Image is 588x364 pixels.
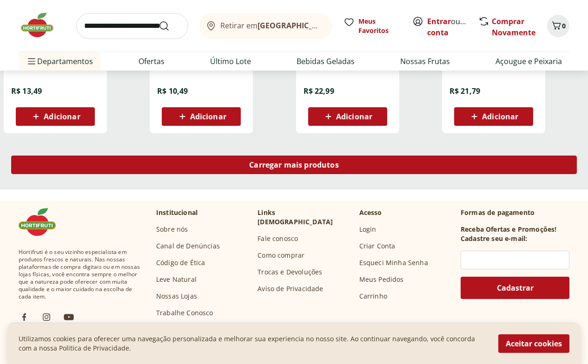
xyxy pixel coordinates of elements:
[427,16,469,38] span: ou
[454,107,533,126] button: Adicionar
[19,312,30,323] img: fb
[210,56,251,67] a: Último Lote
[156,208,198,217] p: Institucional
[11,156,577,178] a: Carregar mais produtos
[199,13,332,39] button: Retirar em[GEOGRAPHIC_DATA]/[GEOGRAPHIC_DATA]
[156,258,205,267] a: Código de Ética
[258,251,304,260] a: Como comprar
[41,312,52,323] img: ig
[359,208,382,217] p: Acesso
[16,107,95,126] button: Adicionar
[156,225,188,234] a: Sobre nós
[19,248,141,300] span: Hortifruti é o seu vizinho especialista em produtos frescos e naturais. Nas nossas plataformas de...
[220,21,323,30] span: Retirar em
[19,11,65,39] img: Hortifruti
[359,225,377,234] a: Login
[258,267,322,277] a: Trocas e Devoluções
[427,16,451,26] a: Entrar
[496,56,562,67] a: Açougue e Peixaria
[258,20,414,31] b: [GEOGRAPHIC_DATA]/[GEOGRAPHIC_DATA]
[156,308,213,318] a: Trabalhe Conosco
[359,292,387,301] a: Carrinho
[449,86,480,96] span: R$ 21,79
[461,225,556,234] h3: Receba Ofertas e Promoções!
[497,284,534,292] span: Cadastrar
[498,334,569,353] button: Aceitar cookies
[139,56,165,67] a: Ofertas
[157,86,188,96] span: R$ 10,49
[461,277,569,299] button: Cadastrar
[162,107,241,126] button: Adicionar
[359,275,404,284] a: Meus Pedidos
[258,234,298,243] a: Fale conosco
[297,56,355,67] a: Bebidas Geladas
[258,284,323,293] a: Aviso de Privacidade
[156,292,197,301] a: Nossas Lojas
[258,208,351,227] p: Links [DEMOGRAPHIC_DATA]
[19,208,65,236] img: Hortifruti
[156,241,220,251] a: Canal de Denúncias
[304,86,334,96] span: R$ 22,99
[63,312,74,323] img: ytb
[344,17,401,35] a: Meus Favoritos
[359,241,396,251] a: Criar Conta
[156,275,197,284] a: Leve Natural
[461,208,569,217] p: Formas de pagamento
[190,113,226,120] span: Adicionar
[482,113,518,120] span: Adicionar
[11,86,42,96] span: R$ 13,49
[308,107,387,126] button: Adicionar
[26,50,93,72] span: Departamentos
[427,16,478,38] a: Criar conta
[159,20,181,32] button: Submit Search
[26,50,37,72] button: Menu
[461,234,527,243] h3: Cadastre seu e-mail:
[44,113,80,120] span: Adicionar
[76,13,188,39] input: search
[547,15,569,37] button: Carrinho
[358,17,401,35] span: Meus Favoritos
[249,161,339,169] span: Carregar mais produtos
[19,334,487,353] p: Utilizamos cookies para oferecer uma navegação personalizada e melhorar sua experiencia no nosso ...
[400,56,450,67] a: Nossas Frutas
[562,21,566,30] span: 0
[359,258,428,267] a: Esqueci Minha Senha
[492,16,535,38] a: Comprar Novamente
[336,113,372,120] span: Adicionar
